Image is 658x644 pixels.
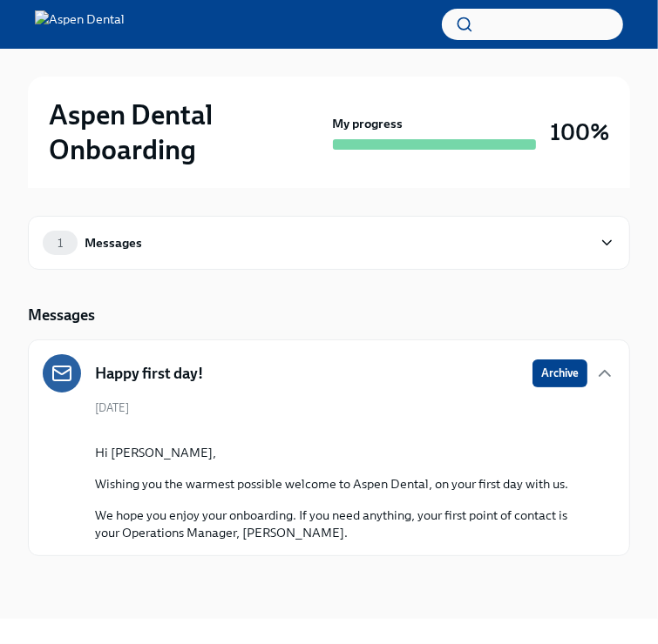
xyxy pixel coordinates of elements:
[47,237,73,250] span: 1
[85,233,142,252] div: Messages
[95,506,587,541] p: We hope you enjoy your onboarding. If you need anything, your first point of contact is your Oper...
[49,97,326,167] h2: Aspen Dental Onboarding
[95,475,568,493] p: Wishing you the warmest possible welcome to Aspen Dental, on your first day with us.
[550,117,609,148] h3: 100%
[28,305,95,325] h5: Messages
[95,363,203,384] h5: Happy first day!
[333,115,404,132] strong: My progress
[533,359,587,387] button: Archive
[35,10,125,38] img: Aspen Dental
[95,399,129,416] span: [DATE]
[541,365,579,382] span: Archive
[95,444,568,461] p: Hi [PERSON_NAME],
